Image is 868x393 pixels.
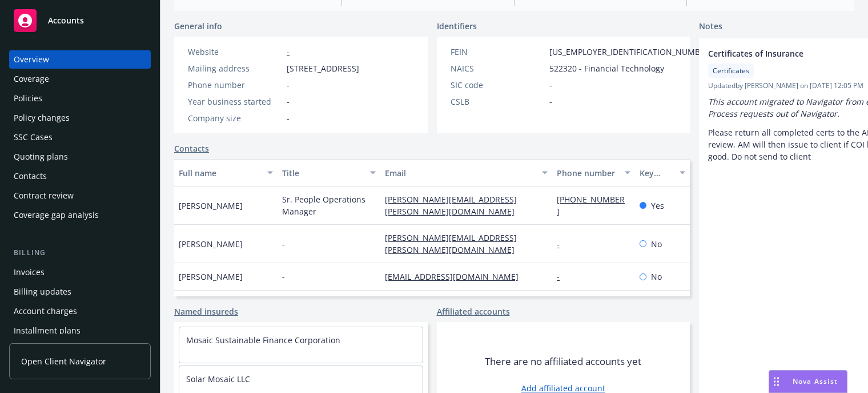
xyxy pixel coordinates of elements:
a: Contacts [174,142,209,154]
a: Installment plans [9,321,151,340]
div: Billing updates [14,283,71,301]
a: Coverage [9,70,151,88]
div: Drag to move [769,371,783,392]
div: Coverage [14,70,49,88]
a: Contract review [9,186,151,205]
div: Quoting plans [14,148,68,166]
span: [PERSON_NAME] [179,238,243,250]
div: Website [188,46,282,58]
a: [EMAIL_ADDRESS][DOMAIN_NAME] [385,271,528,282]
a: Quoting plans [9,148,151,166]
span: - [549,79,552,91]
span: [US_EMPLOYER_IDENTIFICATION_NUMBER] [549,46,713,58]
a: Affiliated accounts [437,305,510,317]
span: - [287,96,290,108]
a: Overview [9,50,151,69]
span: There are no affiliated accounts yet [485,355,641,368]
span: [PERSON_NAME] [179,271,243,283]
div: Installment plans [14,321,81,340]
span: - [287,79,290,91]
div: CSLB [451,96,545,108]
div: Policy changes [14,109,70,127]
div: SIC code [451,79,545,91]
div: Year business started [188,96,282,108]
div: Full name [179,167,260,179]
div: Key contact [640,167,673,179]
span: Accounts [48,16,84,25]
span: Nova Assist [793,376,838,386]
a: Policy changes [9,109,151,127]
div: Account charges [14,302,77,320]
div: Policies [14,89,42,108]
div: Phone number [557,167,617,179]
span: 522320 - Financial Technology [549,62,664,74]
span: Sr. People Operations Manager [282,193,376,217]
span: - [549,96,552,108]
div: NAICS [451,62,545,74]
a: - [557,271,569,282]
div: Billing [9,247,151,259]
div: Overview [14,50,49,69]
span: Certificates [713,66,749,76]
span: Identifiers [437,20,477,32]
div: Invoices [14,263,45,281]
div: Contract review [14,186,74,205]
a: Solar Mosaic LLC [186,374,250,384]
div: Company size [188,112,282,124]
a: Named insureds [174,305,238,317]
span: - [287,112,290,124]
button: Key contact [635,159,690,186]
a: Billing updates [9,283,151,301]
span: General info [174,20,222,32]
a: Coverage gap analysis [9,206,151,224]
a: [PERSON_NAME][EMAIL_ADDRESS][PERSON_NAME][DOMAIN_NAME] [385,194,524,217]
button: Title [278,159,381,186]
div: SSC Cases [14,128,53,146]
span: No [651,238,662,250]
a: Account charges [9,302,151,320]
div: Coverage gap analysis [14,206,99,224]
a: - [287,46,290,57]
a: SSC Cases [9,128,151,146]
a: Accounts [9,5,151,37]
div: Email [385,167,535,179]
div: FEIN [451,46,545,58]
span: [PERSON_NAME] [179,200,243,212]
span: Yes [651,200,664,212]
a: - [557,239,569,249]
span: Open Client Navigator [21,355,106,367]
span: Notes [699,20,722,34]
div: Phone number [188,79,282,91]
a: [PHONE_NUMBER] [557,194,625,217]
button: Email [380,159,552,186]
span: - [282,238,285,250]
a: Contacts [9,167,151,185]
div: Title [282,167,364,179]
span: No [651,271,662,283]
a: Invoices [9,263,151,281]
a: Policies [9,89,151,108]
div: Contacts [14,167,47,185]
a: [PERSON_NAME][EMAIL_ADDRESS][PERSON_NAME][DOMAIN_NAME] [385,232,524,255]
a: Mosaic Sustainable Finance Corporation [186,335,340,346]
button: Phone number [552,159,634,186]
button: Nova Assist [769,370,847,393]
div: Mailing address [188,62,282,74]
button: Full name [174,159,278,186]
span: - [282,271,285,283]
span: [STREET_ADDRESS] [287,62,359,74]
